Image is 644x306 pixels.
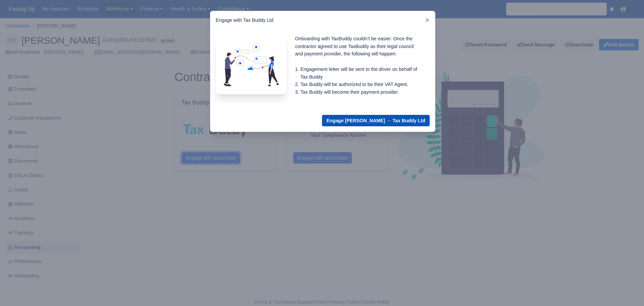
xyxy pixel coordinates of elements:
div: Onboarding with TaxBuddy couldn’t be easier. Once the contractor agreed to use TaxBuddy as their ... [287,35,430,96]
li: Tax Buddy will become their payment provider. [301,88,422,96]
li: Tax Buddy will be authorized to be their VAT Agent. [301,81,422,88]
iframe: Chat Widget [523,228,644,306]
li: Engagement letter will be sent to the driver on behalf of Tax Buddy [301,65,422,81]
button: Engage [PERSON_NAME] → Tax Buddy Ltd [322,115,430,126]
div: Engage with Tax Buddy Ltd [210,11,435,30]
